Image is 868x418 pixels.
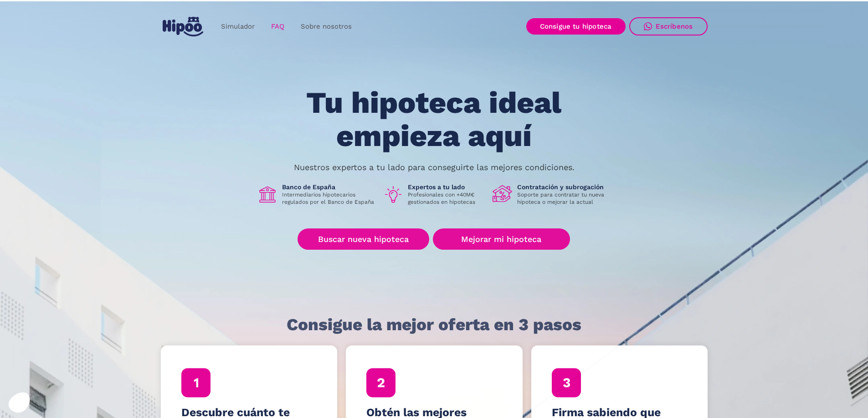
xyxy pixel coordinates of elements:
[408,183,485,191] h1: Expertos a tu lado
[629,17,708,35] a: Escríbenos
[517,191,611,206] p: Soporte para contratar tu nueva hipoteca o mejorar la actual
[161,13,205,40] a: home
[293,18,360,35] a: Sobre nosotros
[294,164,575,171] p: Nuestros expertos a tu lado para conseguirte las mejores condiciones.
[287,316,581,334] h1: Consigue la mejor oferta en 3 pasos
[261,87,606,153] h1: Tu hipoteca ideal empieza aquí
[282,191,376,206] p: Intermediarios hipotecarios regulados por el Banco de España
[263,18,293,35] a: FAQ
[526,18,626,35] a: Consigue tu hipoteca
[213,18,263,35] a: Simulador
[408,191,485,206] p: Profesionales con +40M€ gestionados en hipotecas
[298,229,429,250] a: Buscar nueva hipoteca
[282,183,376,191] h1: Banco de España
[517,183,611,191] h1: Contratación y subrogación
[656,22,693,30] div: Escríbenos
[433,229,570,250] a: Mejorar mi hipoteca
